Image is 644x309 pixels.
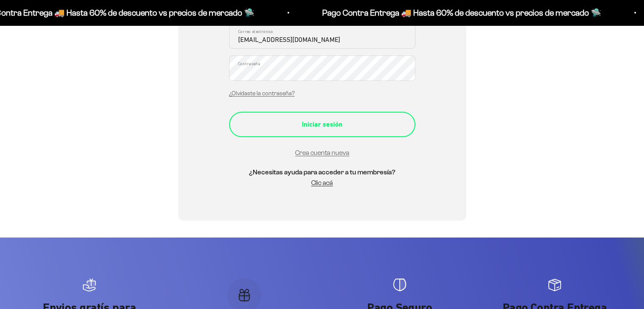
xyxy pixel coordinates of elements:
[295,149,349,156] a: Crea cuenta nueva
[229,90,295,97] a: ¿Olvidaste la contraseña?
[322,6,601,19] p: Pago Contra Entrega 🚚 Hasta 60% de descuento vs precios de mercado 🛸
[246,119,398,130] div: Iniciar sesión
[229,112,415,137] button: Iniciar sesión
[311,179,333,186] a: Clic acá
[229,167,415,178] h5: ¿Necesitas ayuda para acceder a tu membresía?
